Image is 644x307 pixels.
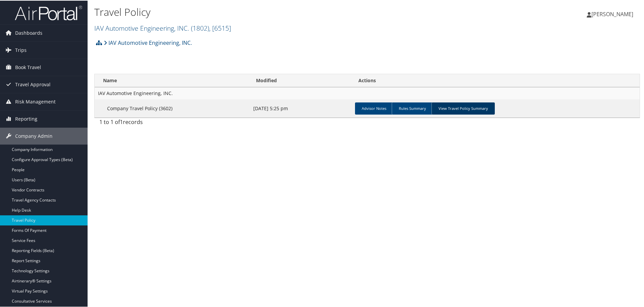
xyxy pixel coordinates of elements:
h1: Travel Policy [94,4,458,19]
span: Reporting [15,110,37,127]
img: airportal-logo.png [15,4,82,20]
div: 1 to 1 of records [99,117,226,129]
td: IAV Automotive Engineering, INC. [95,87,640,99]
a: Rules Summary [392,102,433,114]
span: [PERSON_NAME] [591,10,633,17]
th: Modified: activate to sort column ascending [250,73,352,87]
a: Advisor Notes [355,102,393,114]
td: Company Travel Policy (3602) [95,99,250,117]
th: Name: activate to sort column ascending [95,73,250,87]
span: , [ 6515 ] [209,23,231,32]
a: IAV Automotive Engineering, INC. [94,23,231,32]
span: Company Admin [15,127,53,144]
td: [DATE] 5:25 pm [250,99,352,117]
span: Travel Approval [15,75,51,92]
a: IAV Automotive Engineering, INC. [104,35,192,49]
span: Book Travel [15,58,41,75]
a: [PERSON_NAME] [587,3,640,24]
span: Risk Management [15,93,56,110]
span: Dashboards [15,24,42,41]
th: Actions [352,73,640,87]
span: 1 [120,118,123,125]
span: Trips [15,41,27,58]
a: View Travel Policy Summary [431,102,495,114]
span: ( 1802 ) [191,23,209,32]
